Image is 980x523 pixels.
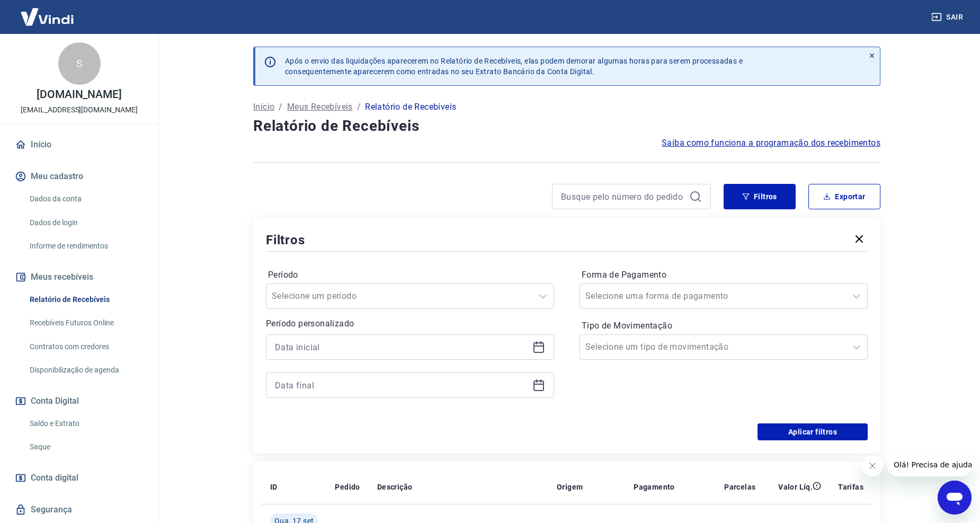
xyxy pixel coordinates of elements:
[25,312,146,334] a: Recebíveis Futuros Online
[13,265,146,289] button: Meus recebíveis
[357,101,361,113] p: /
[582,269,866,281] label: Forma de Pagamento
[253,116,880,137] h4: Relatório de Recebíveis
[662,137,880,149] a: Saiba como funciona a programação dos recebimentos
[582,320,866,332] label: Tipo de Movimentação
[724,184,796,209] button: Filtros
[335,482,360,492] p: Pedido
[808,184,880,209] button: Exportar
[25,413,146,435] a: Saldo e Extrato
[25,359,146,381] a: Disponibilização de agenda
[275,339,528,355] input: Data inicial
[25,289,146,311] a: Relatório de Recebíveis
[25,336,146,358] a: Contratos com credores
[561,189,685,205] input: Busque pelo número do pedido
[365,101,456,113] p: Relatório de Recebíveis
[275,377,528,393] input: Data final
[887,453,972,476] iframe: Mensagem da empresa
[13,498,146,521] a: Segurança
[37,89,122,100] p: [DOMAIN_NAME]
[25,436,146,458] a: Saque
[285,56,743,77] p: Após o envio das liquidações aparecerem no Relatório de Recebíveis, elas podem demorar algumas ho...
[13,389,146,413] button: Conta Digital
[287,101,353,113] a: Meus Recebíveis
[929,7,967,27] button: Sair
[253,101,274,113] a: Início
[13,133,146,156] a: Início
[279,101,282,113] p: /
[724,482,755,492] p: Parcelas
[377,482,413,492] p: Descrição
[270,482,278,492] p: ID
[634,482,675,492] p: Pagamento
[778,482,813,492] p: Valor Líq.
[58,42,101,85] div: S
[21,104,138,116] p: [EMAIL_ADDRESS][DOMAIN_NAME]
[758,423,868,440] button: Aplicar filtros
[31,471,78,485] span: Conta digital
[862,455,883,476] iframe: Fechar mensagem
[25,235,146,257] a: Informe de rendimentos
[13,165,146,188] button: Meu cadastro
[938,481,972,515] iframe: Botão para abrir a janela de mensagens
[557,482,583,492] p: Origem
[838,482,863,492] p: Tarifas
[13,1,82,33] img: Vindi
[25,212,146,234] a: Dados de login
[266,317,554,330] p: Período personalizado
[6,7,89,16] span: Olá! Precisa de ajuda?
[25,188,146,210] a: Dados da conta
[13,466,146,490] a: Conta digital
[268,269,552,281] label: Período
[266,232,305,249] h5: Filtros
